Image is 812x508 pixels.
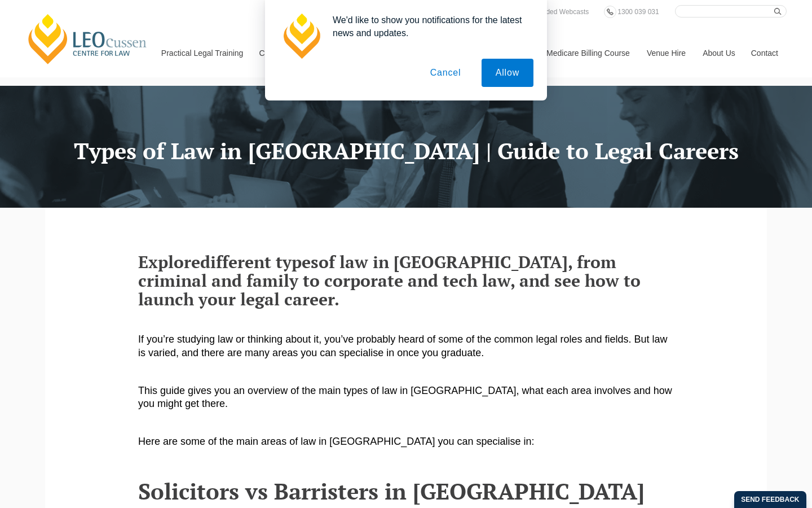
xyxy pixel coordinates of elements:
[54,138,758,163] h1: Types of Law in [GEOGRAPHIC_DATA] | Guide to Legal Careers
[200,251,319,273] span: different types
[138,476,645,506] span: Solicitors vs Barristers in [GEOGRAPHIC_DATA]
[138,251,641,310] span: of law in [GEOGRAPHIC_DATA], from criminal and family to corporate and tech law, and see how to l...
[416,59,475,87] button: Cancel
[138,385,672,409] span: This guide gives you an overview of the main types of law in [GEOGRAPHIC_DATA], what each area in...
[138,436,535,447] span: Here are some of the main areas of law in [GEOGRAPHIC_DATA] you can specialise in:
[482,59,533,87] button: Allow
[138,334,668,358] span: If you’re studying law or thinking about it, you’ve probably heard of some of the common legal ro...
[138,251,200,273] span: Explore
[324,14,533,40] div: We'd like to show you notifications for the latest news and updates.
[279,14,324,59] img: notification icon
